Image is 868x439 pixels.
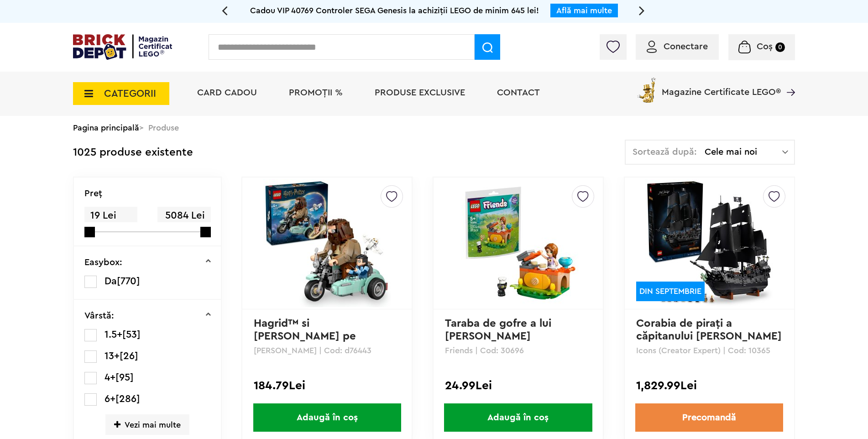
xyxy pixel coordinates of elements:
span: Coș [757,42,773,51]
div: > Produse [73,116,795,140]
a: Conectare [647,42,708,51]
p: Friends | Cod: 30696 [445,346,591,355]
span: Magazine Certificate LEGO® [662,76,781,97]
a: Adaugă în coș [434,403,603,432]
a: Află mai multe [556,6,612,15]
span: Sortează după: [633,147,697,157]
div: 1,829.99Lei [636,380,783,392]
div: 24.99Lei [445,380,591,392]
span: Vezi mai multe [105,414,189,435]
img: Corabia de piraţi a căpitanului Jack Sparrow [645,179,773,307]
span: Cadou VIP 40769 Controler SEGA Genesis la achiziții LEGO de minim 645 lei! [250,6,539,15]
p: Vârstă: [84,311,114,320]
div: 1025 produse existente [73,140,193,166]
img: Hagrid™ si Harry pe motocicleta - Ambalaj deteriorat [263,179,391,307]
span: [95] [115,372,134,382]
a: Pagina principală [73,124,139,132]
a: Taraba de gofre a lui [PERSON_NAME] [445,318,554,342]
span: [26] [120,351,138,361]
p: [PERSON_NAME] | Cod: d76443 [254,346,400,355]
span: 5084 Lei [157,207,210,225]
img: Taraba de gofre a lui Autumn [454,179,582,307]
span: [286] [115,394,140,404]
a: Precomandă [635,403,783,432]
span: 19 Lei [84,207,137,225]
span: 6+ [105,394,115,404]
span: Conectare [664,42,708,51]
p: Preţ [84,189,102,198]
a: Contact [497,88,540,97]
span: 4+ [105,372,115,382]
a: Magazine Certificate LEGO® [781,76,795,85]
div: DIN SEPTEMBRIE [636,282,705,301]
p: Easybox: [84,258,122,267]
span: Da [105,276,117,286]
a: Hagrid™ si [PERSON_NAME] pe motocicleta - Amba... [254,318,366,355]
span: Cele mai noi [705,147,782,157]
a: Produse exclusive [375,88,465,97]
span: CATEGORII [104,89,156,99]
span: Adaugă în coș [444,403,592,432]
span: [53] [122,329,141,340]
span: [770] [117,276,140,286]
a: Adaugă în coș [242,403,412,432]
p: Icons (Creator Expert) | Cod: 10365 [636,346,783,355]
a: PROMOȚII % [289,88,343,97]
small: 0 [775,42,785,52]
span: 13+ [105,351,120,361]
div: 184.79Lei [254,380,400,392]
span: 1.5+ [105,329,122,340]
a: Card Cadou [197,88,257,97]
a: Corabia de piraţi a căpitanului [PERSON_NAME] [636,318,782,342]
span: Adaugă în coș [253,403,401,432]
